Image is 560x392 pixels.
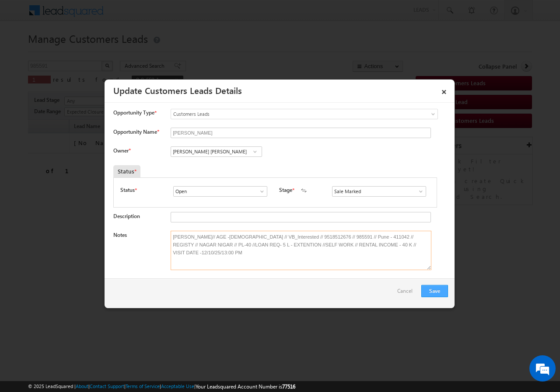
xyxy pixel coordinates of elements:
span: © 2025 LeadSquared | | | | | [28,382,295,391]
label: Status [120,186,135,194]
div: Chat with us now [45,46,147,57]
label: Description [113,213,140,219]
a: × [437,83,451,98]
img: d_60004797649_company_0_60004797649 [15,46,37,57]
button: Save [421,285,448,297]
a: Cancel [397,285,417,302]
span: Customers Leads [171,110,402,118]
input: Type to Search [171,146,262,157]
label: Notes [113,232,127,238]
em: Start Chat [119,269,159,281]
a: Update Customers Leads Details [113,84,242,96]
span: 77516 [282,383,295,390]
a: About [76,383,88,389]
label: Opportunity Name [113,128,159,135]
a: Terms of Service [126,383,160,389]
label: Owner [113,147,130,154]
a: Contact Support [90,383,124,389]
a: Show All Items [254,187,265,196]
div: Minimize live chat window [143,4,164,25]
span: Your Leadsquared Account Number is [196,383,295,390]
input: Type to Search [173,186,267,197]
a: Show All Items [249,147,260,156]
span: Opportunity Type [113,109,154,117]
textarea: Type your message and hit 'Enter' [11,81,160,262]
div: Status [113,165,140,177]
input: Type to Search [332,186,426,197]
a: Show All Items [413,187,424,196]
a: Acceptable Use [161,383,194,389]
label: Stage [279,186,292,194]
a: Customers Leads [171,109,438,119]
